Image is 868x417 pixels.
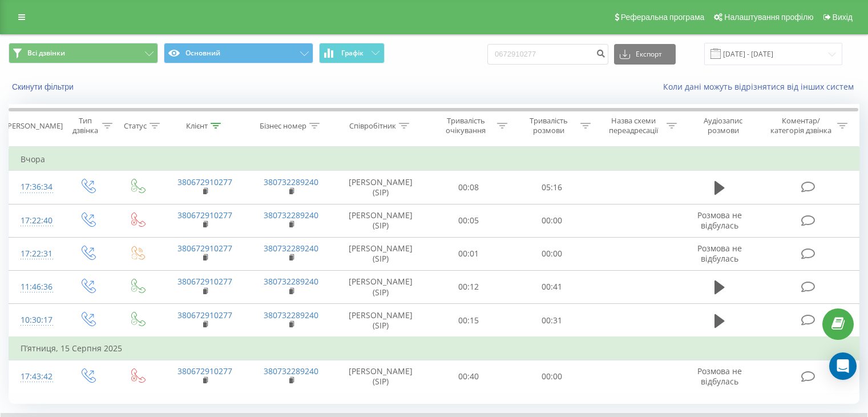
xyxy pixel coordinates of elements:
[164,43,313,63] button: Основний
[510,304,593,338] td: 00:31
[427,204,510,237] td: 00:05
[5,121,63,131] div: [PERSON_NAME]
[724,13,813,22] span: Налаштування профілю
[21,366,51,388] div: 17:43:42
[510,360,593,393] td: 00:00
[614,44,676,65] button: Експорт
[510,237,593,270] td: 00:00
[177,243,232,254] a: 380672910277
[21,276,51,298] div: 11:46:36
[177,310,232,320] a: 380672910277
[264,366,318,376] a: 380732289240
[264,310,318,320] a: 380732289240
[697,243,742,264] span: Розмова не відбулась
[697,210,742,231] span: Розмова не відбулась
[621,13,705,22] span: Реферальна програма
[72,116,99,135] div: Тип дзвінка
[21,176,51,198] div: 17:36:34
[264,177,318,187] a: 380732289240
[520,116,578,135] div: Тривалість розмови
[264,210,318,220] a: 380732289240
[177,366,232,376] a: 380672910277
[663,81,859,92] a: Коли дані можуть відрізнятися вiд інших систем
[427,237,510,270] td: 00:01
[334,171,427,204] td: [PERSON_NAME] (SIP)
[264,243,318,254] a: 380732289240
[768,116,834,135] div: Коментар/категорія дзвінка
[334,204,427,237] td: [PERSON_NAME] (SIP)
[510,270,593,303] td: 00:41
[833,13,853,22] span: Вихід
[341,49,364,57] span: Графік
[349,121,396,131] div: Співробітник
[319,43,385,63] button: Графік
[9,337,859,360] td: П’ятниця, 15 Серпня 2025
[177,276,232,287] a: 380672910277
[177,210,232,220] a: 380672910277
[177,177,232,187] a: 380672910277
[427,270,510,303] td: 00:12
[334,360,427,393] td: [PERSON_NAME] (SIP)
[9,82,79,92] button: Скинути фільтри
[21,243,51,265] div: 17:22:31
[334,237,427,270] td: [PERSON_NAME] (SIP)
[21,210,51,232] div: 17:22:40
[510,171,593,204] td: 05:16
[604,116,664,135] div: Назва схеми переадресації
[487,44,608,65] input: Пошук за номером
[21,309,51,331] div: 10:30:17
[124,121,147,131] div: Статус
[9,148,859,171] td: Вчора
[697,366,742,387] span: Розмова не відбулась
[427,171,510,204] td: 00:08
[829,352,857,380] div: Open Intercom Messenger
[334,270,427,303] td: [PERSON_NAME] (SIP)
[264,276,318,287] a: 380732289240
[510,204,593,237] td: 00:00
[427,360,510,393] td: 00:40
[334,304,427,338] td: [PERSON_NAME] (SIP)
[27,49,65,58] span: Всі дзвінки
[186,121,208,131] div: Клієнт
[427,304,510,338] td: 00:15
[438,116,495,135] div: Тривалість очікування
[9,43,158,63] button: Всі дзвінки
[690,116,757,135] div: Аудіозапис розмови
[260,121,306,131] div: Бізнес номер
